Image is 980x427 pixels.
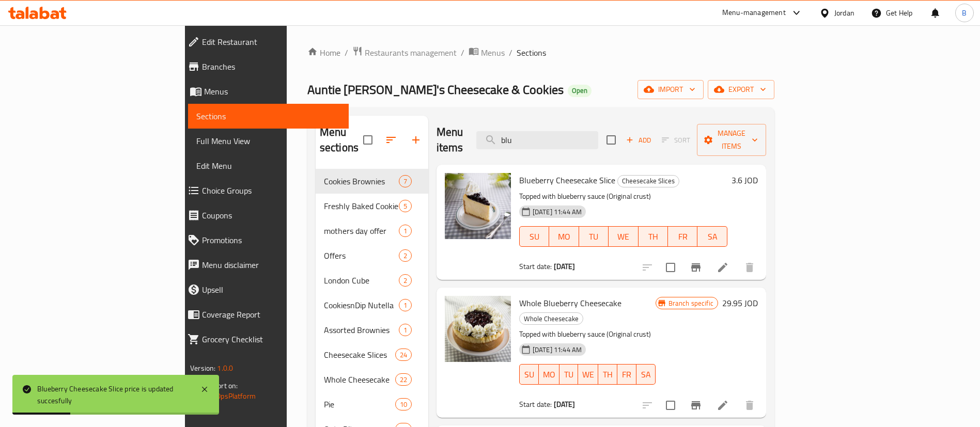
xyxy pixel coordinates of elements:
[324,349,395,361] span: Cheesecake Slices
[716,83,766,96] span: export
[179,228,349,252] a: Promotions
[554,260,575,273] b: [DATE]
[324,175,399,187] span: Cookies Brownies
[509,46,512,59] li: /
[204,85,340,98] span: Menus
[737,393,762,418] button: delete
[637,80,704,99] button: import
[643,229,664,244] span: TH
[705,127,758,153] span: Manage items
[469,46,505,59] a: Menus
[202,36,340,48] span: Edit Restaurant
[316,169,428,194] div: Cookies Brownies7
[617,364,636,385] button: FR
[519,398,552,411] span: Start date:
[396,375,411,385] span: 22
[722,7,786,19] div: Menu-management
[395,349,412,361] div: items
[737,255,762,280] button: delete
[399,201,411,211] span: 5
[543,367,555,382] span: MO
[528,207,586,217] span: [DATE] 11:44 AM
[324,373,395,386] span: Whole Cheesecake
[539,364,559,385] button: MO
[196,135,340,147] span: Full Menu View
[646,83,695,96] span: import
[196,160,340,172] span: Edit Menu
[708,80,774,99] button: export
[625,134,652,146] span: Add
[365,46,457,59] span: Restaurants management
[697,124,766,156] button: Manage items
[190,361,215,375] span: Version:
[179,178,349,203] a: Choice Groups
[324,324,399,336] span: Assorted Brownies
[717,261,729,274] a: Edit menu item
[179,203,349,228] a: Coupons
[324,249,399,262] span: Offers
[520,313,583,325] span: Whole Cheesecake
[202,60,340,73] span: Branches
[202,209,340,222] span: Coupons
[639,226,668,247] button: TH
[316,293,428,318] div: CookiesnDip Nutella1
[316,268,428,293] div: London Cube2
[445,173,511,239] img: Blueberry Cheesecake Slice
[609,226,638,247] button: WE
[579,226,609,247] button: TU
[641,367,651,382] span: SA
[324,225,399,237] div: mothers day offer
[188,129,349,153] a: Full Menu View
[618,175,679,187] span: Cheesecake Slices
[399,225,412,237] div: items
[683,255,708,280] button: Branch-specific-item
[352,46,457,59] a: Restaurants management
[190,389,256,403] a: Support.OpsPlatform
[316,243,428,268] div: Offers2
[202,259,340,271] span: Menu disclaimer
[621,367,632,382] span: FR
[481,46,505,59] span: Menus
[519,295,621,311] span: Whole Blueberry Cheesecake
[202,333,340,345] span: Grocery Checklist
[622,132,655,148] button: Add
[582,367,594,382] span: WE
[399,200,412,212] div: items
[316,318,428,342] div: Assorted Brownies1
[179,277,349,302] a: Upsell
[179,29,349,54] a: Edit Restaurant
[399,274,412,287] div: items
[202,283,340,296] span: Upsell
[399,324,412,336] div: items
[179,252,349,277] a: Menu disclaimer
[697,226,727,247] button: SA
[717,399,729,412] a: Edit menu item
[564,367,574,382] span: TU
[179,54,349,79] a: Branches
[517,46,546,59] span: Sections
[399,226,411,236] span: 1
[683,393,708,418] button: Branch-specific-item
[476,131,598,149] input: search
[962,7,967,19] span: B
[324,398,395,410] span: Pie
[583,229,604,244] span: TU
[202,234,340,246] span: Promotions
[399,177,411,186] span: 7
[519,190,727,203] p: Topped with blueberry sauce (Original crust)
[202,184,340,197] span: Choice Groups
[396,350,411,360] span: 24
[664,298,718,308] span: Branch specific
[316,392,428,417] div: Pie10
[179,302,349,327] a: Coverage Report
[519,226,549,247] button: SU
[324,299,399,311] span: CookiesnDip Nutella
[660,257,681,278] span: Select to update
[613,229,634,244] span: WE
[403,128,428,152] button: Add section
[519,260,552,273] span: Start date:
